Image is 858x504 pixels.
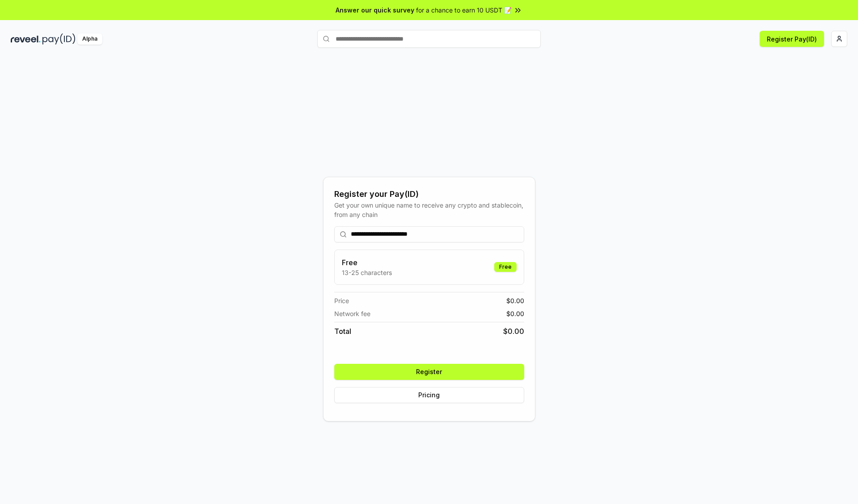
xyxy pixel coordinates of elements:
[42,33,76,45] img: pay_id
[342,257,392,268] h3: Free
[342,268,392,277] p: 13-25 characters
[11,33,41,45] img: reveel_dark
[506,296,524,305] span: $ 0.00
[416,5,512,15] span: for a chance to earn 10 USDT 📝
[334,387,524,403] button: Pricing
[334,309,370,318] span: Network fee
[334,188,524,200] div: Register your Pay(ID)
[334,296,349,305] span: Price
[334,200,524,219] div: Get your own unique name to receive any crypto and stablecoin, from any chain
[760,31,824,47] button: Register Pay(ID)
[334,326,351,337] span: Total
[336,5,414,15] span: Answer our quick survey
[494,262,517,272] div: Free
[77,33,102,45] div: Alpha
[503,326,524,337] span: $ 0.00
[334,364,524,380] button: Register
[506,309,524,318] span: $ 0.00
